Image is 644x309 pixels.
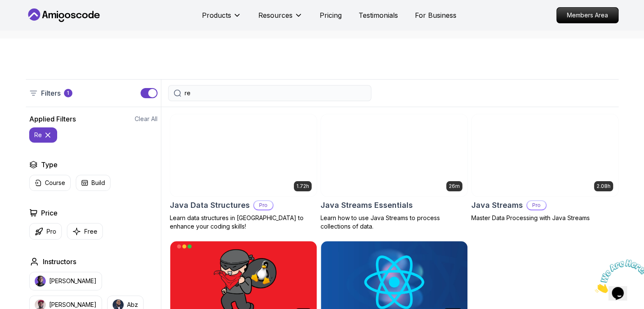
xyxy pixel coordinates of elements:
[170,199,250,211] h2: Java Data Structures
[127,301,138,309] p: Abz
[415,10,456,20] a: For Business
[45,179,65,187] p: Course
[170,214,317,231] p: Learn data structures in [GEOGRAPHIC_DATA] to enhance your coding skills!
[91,179,105,187] p: Build
[320,10,342,20] a: Pricing
[471,199,523,211] h2: Java Streams
[49,301,97,309] p: [PERSON_NAME]
[527,201,546,210] p: Pro
[557,8,618,23] p: Members Area
[41,208,58,218] h2: Price
[3,3,56,37] img: Chat attention grabber
[254,201,273,210] p: Pro
[35,276,46,287] img: instructor img
[67,223,103,240] button: Free
[170,114,317,231] a: Java Data Structures card1.72hJava Data StructuresProLearn data structures in [GEOGRAPHIC_DATA] t...
[321,114,467,196] img: Java Streams Essentials card
[321,214,468,231] p: Learn how to use Java Streams to process collections of data.
[321,199,413,211] h2: Java Streams Essentials
[49,277,97,285] p: [PERSON_NAME]
[47,227,56,236] p: Pro
[34,131,42,139] p: re
[449,183,460,190] p: 26m
[76,175,111,191] button: Build
[43,257,76,267] h2: Instructors
[29,175,71,191] button: Course
[321,114,468,231] a: Java Streams Essentials card26mJava Streams EssentialsLearn how to use Java Streams to process co...
[41,88,61,98] p: Filters
[67,90,69,97] p: 1
[471,214,619,222] p: Master Data Processing with Java Streams
[29,114,76,124] h2: Applied Filters
[41,160,58,170] h2: Type
[471,114,619,222] a: Java Streams card2.08hJava StreamsProMaster Data Processing with Java Streams
[296,183,309,190] p: 1.72h
[472,114,618,196] img: Java Streams card
[185,89,366,97] input: Search Java, React, Spring boot ...
[202,10,241,27] button: Products
[359,10,398,20] a: Testimonials
[29,223,62,240] button: Pro
[29,272,102,290] button: instructor img[PERSON_NAME]
[202,10,231,20] p: Products
[556,7,619,23] a: Members Area
[170,114,317,196] img: Java Data Structures card
[135,115,158,123] button: Clear All
[84,227,97,236] p: Free
[591,256,644,296] iframe: chat widget
[258,10,303,27] button: Resources
[29,127,57,143] button: re
[258,10,293,20] p: Resources
[597,183,611,190] p: 2.08h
